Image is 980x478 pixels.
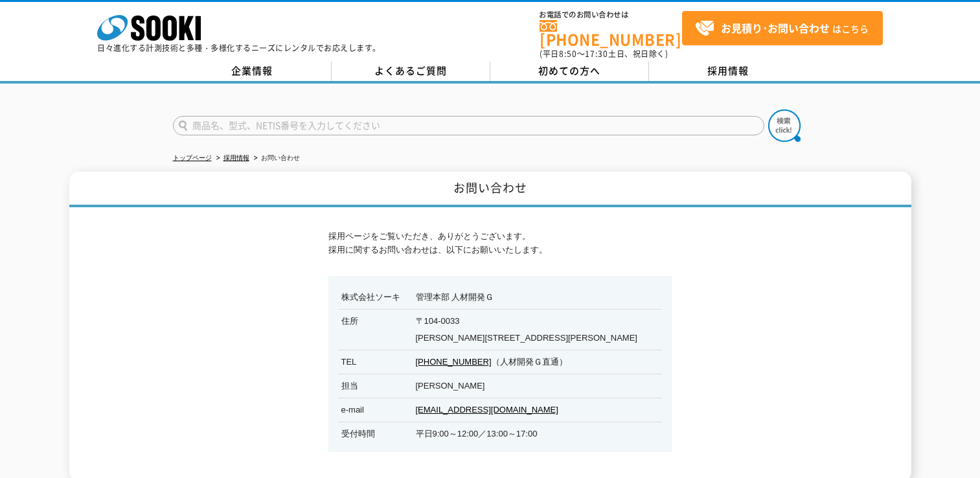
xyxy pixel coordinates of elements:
[682,11,883,45] a: お見積り･お問い合わせはこちら
[338,374,662,394] dd: [PERSON_NAME]
[69,172,911,207] h1: お問い合わせ
[768,109,801,142] img: btn_search.png
[341,422,375,442] dt: 受付時間
[341,398,364,418] dt: e-mail
[332,62,490,81] a: よくあるご質問
[416,357,492,367] a: [PHONE_NUMBER]
[341,309,358,330] dt: 住所
[490,62,649,81] a: 初めての方へ
[341,350,357,370] dt: TEL
[649,62,808,81] a: 採用情報
[328,230,652,257] p: 採用ページをご覧いただき、ありがとうございます。 採用に関するお問い合わせは、以下にお願いいたします。
[416,405,558,415] a: [EMAIL_ADDRESS][DOMAIN_NAME]
[540,48,668,60] span: (平日 ～ 土日、祝日除く)
[338,286,662,306] dd: 管理本部 人材開発Ｇ
[559,48,577,60] span: 8:50
[173,154,212,161] a: トップページ
[538,63,600,78] span: 初めての方へ
[540,20,682,47] a: [PHONE_NUMBER]
[341,374,358,394] dt: 担当
[341,286,400,306] dt: 株式会社ソーキ
[585,48,608,60] span: 17:30
[721,20,830,36] strong: お見積り･お問い合わせ
[251,152,300,165] li: お問い合わせ
[540,11,682,19] span: お電話でのお問い合わせは
[97,44,381,52] p: 日々進化する計測技術と多種・多様化するニーズにレンタルでお応えします。
[173,116,764,135] input: 商品名、型式、NETIS番号を入力してください
[695,19,869,38] span: はこちら
[173,62,332,81] a: 企業情報
[338,422,662,442] dd: 平日9:00～12:00／13:00～17:00
[338,350,662,370] dd: （人材開発Ｇ直通）
[223,154,249,161] a: 採用情報
[338,309,662,347] dd: 〒104-0033 [PERSON_NAME][STREET_ADDRESS][PERSON_NAME]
